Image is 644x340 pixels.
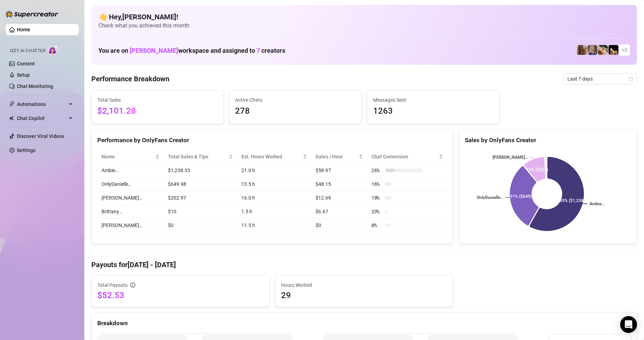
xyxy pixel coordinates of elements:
span: 16 % [371,180,383,188]
img: daniellerose [577,45,587,55]
img: OnlyDanielle [598,45,608,55]
td: $649.98 [164,177,237,191]
td: 16.0 h [237,191,311,205]
span: 18 % [371,194,383,202]
span: 7 [256,47,260,54]
span: Chat Conversion [371,153,437,160]
a: Setup [17,72,30,78]
td: Ambie… [97,164,164,177]
span: [PERSON_NAME] [130,47,178,54]
div: Open Intercom Messenger [620,316,637,333]
span: 0 % [371,221,383,229]
span: Check what you achieved this month [98,22,630,30]
th: Name [97,150,164,164]
h4: Performance Breakdown [91,74,169,84]
span: Last 7 days [567,74,633,84]
td: 13.5 h [237,177,311,191]
span: Izzy AI Chatter [10,48,45,54]
img: Brittany️‍ [609,45,618,55]
span: Hours Worked [281,281,447,289]
div: Breakdown [97,319,631,328]
td: $0 [164,219,237,232]
th: Sales / Hour [311,150,367,164]
span: Total Payouts [97,281,128,289]
div: Sales by OnlyFans Creator [465,136,631,145]
span: Name [102,153,154,160]
span: Total Sales [97,96,217,104]
img: Chat Copilot [9,116,14,121]
a: Discover Viral Videos [17,133,64,139]
td: $48.15 [311,177,367,191]
td: $202.97 [164,191,237,205]
span: info-circle [130,283,135,288]
td: $12.69 [311,191,367,205]
h4: 👋 Hey, [PERSON_NAME] ! [98,12,630,22]
span: Automations [17,99,67,110]
span: 1263 [373,105,493,118]
th: Chat Conversion [367,150,447,164]
span: 33 % [371,208,383,215]
img: AI Chatter [48,45,59,55]
td: OnlyDanielle… [97,177,164,191]
text: OnlyDanielle… [477,195,503,200]
th: Total Sales & Tips [164,150,237,164]
a: Chat Monitoring [17,83,53,89]
td: $0 [311,219,367,232]
td: [PERSON_NAME]… [97,219,164,232]
td: 1.5 h [237,205,311,219]
span: Chat Copilot [17,113,67,124]
span: Messages Sent [373,96,493,104]
span: $2,101.28 [97,105,217,118]
td: $58.97 [311,164,367,177]
td: Brittany️‍… [97,205,164,219]
text: Ambie… [590,202,604,207]
span: 29 [281,290,447,301]
td: 11.5 h [237,219,311,232]
div: Est. Hours Worked [241,153,301,160]
span: Sales / Hour [316,153,357,160]
td: $1,238.33 [164,164,237,177]
h4: Payouts for [DATE] - [DATE] [91,260,637,270]
span: + 3 [622,46,627,54]
text: [PERSON_NAME]… [493,155,528,160]
img: Ambie [587,45,597,55]
span: Active Chats [235,96,355,104]
a: Settings [17,147,35,153]
img: logo-BBDzfeDw.svg [6,11,58,18]
span: 278 [235,105,355,118]
h1: You are on workspace and assigned to creators [98,47,285,55]
span: Total Sales & Tips [168,153,227,160]
td: 21.0 h [237,164,311,177]
a: Home [17,27,30,32]
div: Performance by OnlyFans Creator [97,136,447,145]
span: $52.53 [97,290,264,301]
td: $6.67 [311,205,367,219]
span: 26 % [371,166,383,174]
td: $10 [164,205,237,219]
span: calendar [629,77,633,81]
span: thunderbolt [9,101,15,107]
a: Content [17,61,35,67]
td: [PERSON_NAME]… [97,191,164,205]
